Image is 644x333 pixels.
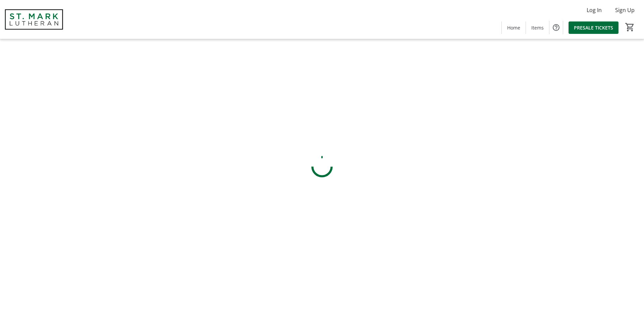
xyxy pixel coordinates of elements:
a: Home [502,21,526,34]
a: Items [526,21,549,34]
a: PRESALE TICKETS [569,21,619,34]
button: Sign Up [610,5,640,15]
button: Help [549,21,563,34]
span: Log In [587,6,602,14]
span: Items [531,24,544,31]
img: St. Mark Lutheran School's Logo [4,3,64,36]
span: Home [507,24,520,31]
button: Cart [624,21,636,33]
span: PRESALE TICKETS [574,24,613,31]
button: Log In [581,5,607,15]
span: Sign Up [615,6,635,14]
